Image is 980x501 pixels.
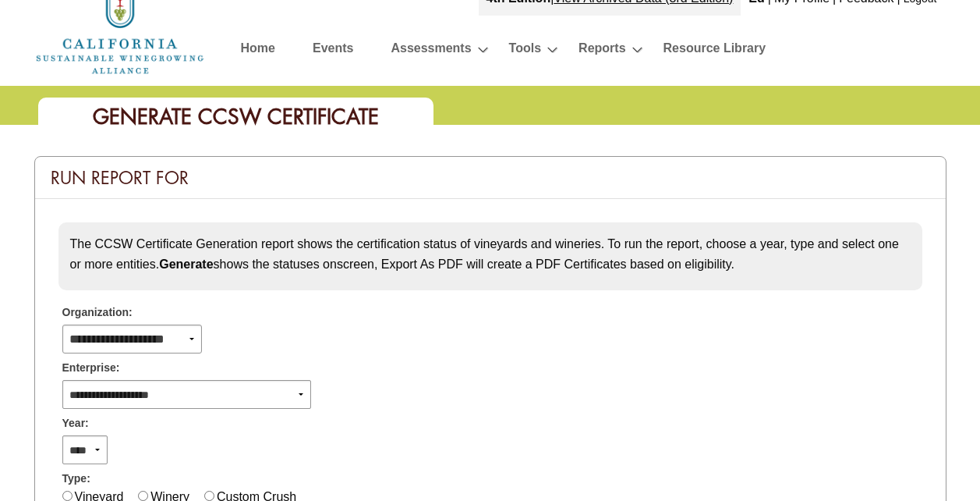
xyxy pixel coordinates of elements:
[35,157,946,199] div: Run Report For
[62,360,120,376] span: Enterprise:
[70,234,911,274] p: The CCSW Certificate Generation report shows the certification status of vineyards and wineries. ...
[62,415,89,432] span: Year:
[663,37,766,65] a: Resource Library
[34,19,206,32] a: Home
[391,37,471,65] a: Assessments
[62,304,133,321] span: Organization:
[159,258,213,271] strong: Generate
[62,471,90,487] span: Type:
[578,37,625,65] a: Reports
[93,103,379,130] span: Generate CCSW Certificate
[313,37,353,65] a: Events
[509,37,541,65] a: Tools
[241,37,275,65] a: Home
